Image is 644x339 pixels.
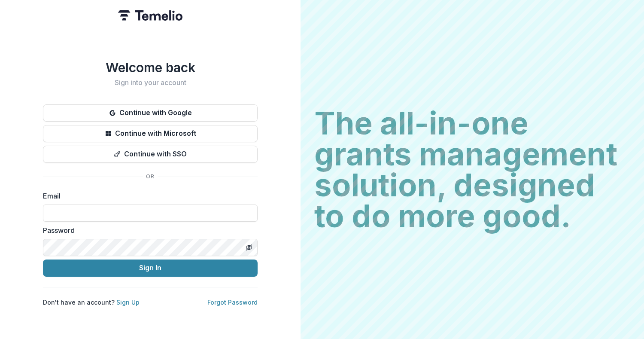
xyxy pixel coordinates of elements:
[43,79,258,87] h2: Sign into your account
[43,104,258,122] button: Continue with Google
[43,260,258,277] button: Sign In
[207,299,258,306] a: Forgot Password
[43,191,252,201] label: Email
[116,299,140,306] a: Sign Up
[43,225,252,235] label: Password
[43,146,258,163] button: Continue with SSO
[118,10,182,21] img: Temelio
[43,125,258,142] button: Continue with Microsoft
[43,298,140,307] p: Don't have an account?
[242,241,256,254] button: Toggle password visibility
[43,60,258,75] h1: Welcome back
